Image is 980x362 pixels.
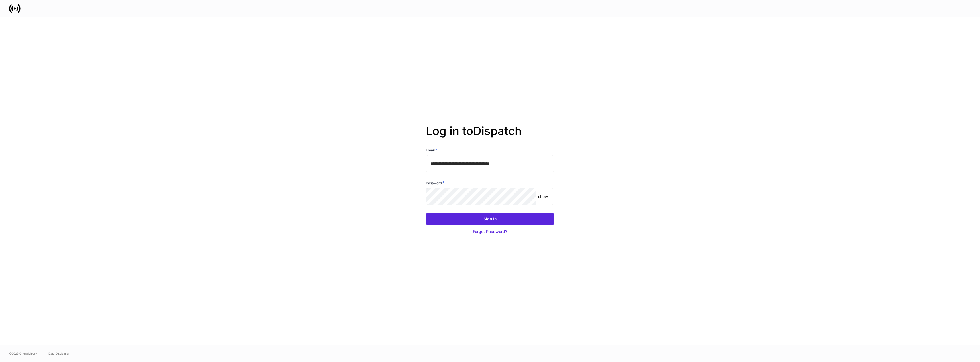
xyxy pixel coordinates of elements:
h2: Log in to Dispatch [426,124,554,147]
button: Sign In [426,213,554,225]
h6: Password [426,180,444,186]
div: Sign In [483,216,497,222]
h6: Email [426,147,437,153]
button: Forgot Password? [426,225,554,238]
div: Forgot Password? [473,229,507,234]
p: show [538,194,548,199]
a: Data Disclaimer [48,351,70,356]
span: © 2025 OneAdvisory [9,351,37,356]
